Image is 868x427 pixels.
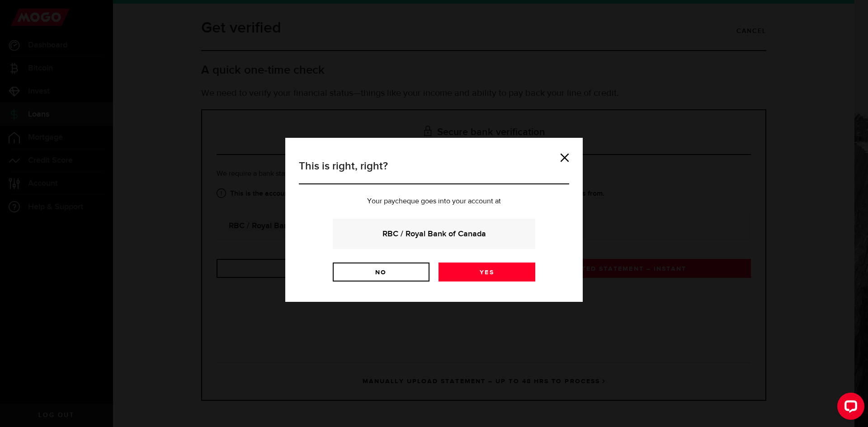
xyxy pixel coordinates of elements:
[830,389,868,427] iframe: LiveChat chat widget
[333,263,429,282] a: No
[439,263,535,282] a: Yes
[299,198,569,205] p: Your paycheque goes into your account at
[345,228,523,240] strong: RBC / Royal Bank of Canada
[299,158,569,184] h3: This is right, right?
